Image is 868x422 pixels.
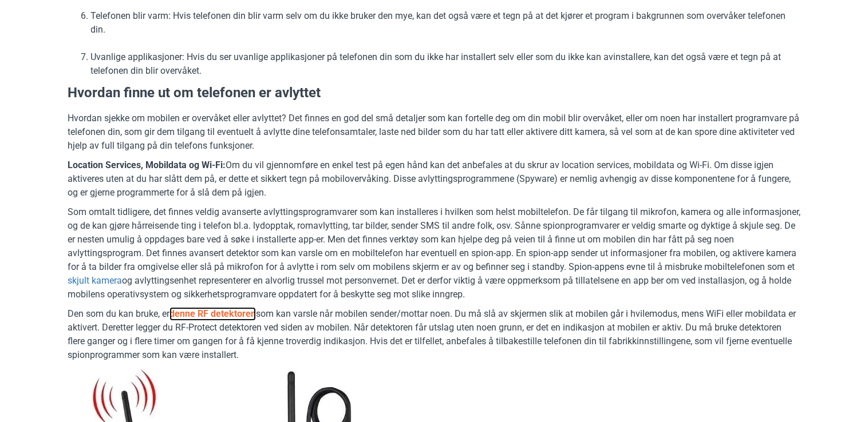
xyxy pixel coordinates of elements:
[68,307,800,362] p: Den som du kan bruke, er som kan varsle når mobilen sender/mottar noen. Du må slå av skjermen sli...
[68,160,226,170] strong: Location Services, Mobildata og Wi-Fi:
[169,307,256,321] a: denne RF detektoren
[68,112,800,153] p: Hvordan sjekke om mobilen er overvåket eller avlyttet? Det finnes en god del små detaljer som kan...
[90,9,800,37] li: Telefonen blir varm: Hvis telefonen din blir varm selv om du ikke bruker den mye, kan det også væ...
[68,83,800,103] h3: Hvordan finne ut om telefonen er avlyttet
[68,274,122,288] a: skjult kamera
[68,205,800,301] p: Som omtalt tidligere, det finnes veldig avanserte avlyttingsprogramvarer som kan installeres i hv...
[68,158,800,200] p: Om du vil gjennomføre en enkel test på egen hånd kan det anbefales at du skrur av location servic...
[90,50,800,78] li: Uvanlige applikasjoner: Hvis du ser uvanlige applikasjoner på telefonen din som du ikke har insta...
